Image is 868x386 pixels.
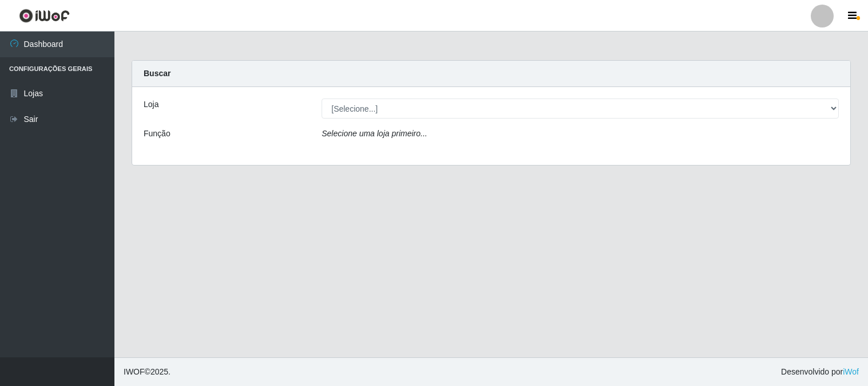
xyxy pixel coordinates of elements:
[781,366,859,378] span: Desenvolvido por
[124,366,171,378] span: © 2025 .
[144,69,171,78] strong: Buscar
[144,99,158,111] label: Loja
[19,9,70,23] img: CoreUI Logo
[124,367,145,376] span: IWOF
[843,367,859,376] a: iWof
[322,129,427,138] i: Selecione uma loja primeiro...
[144,128,171,140] label: Função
